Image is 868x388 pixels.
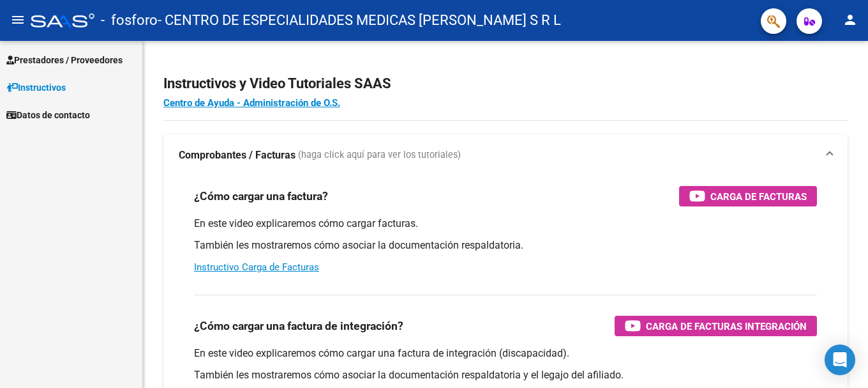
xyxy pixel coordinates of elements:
span: Carga de Facturas [710,189,807,205]
div: Open Intercom Messenger [825,345,855,375]
mat-expansion-panel-header: Comprobantes / Facturas (haga click aquí para ver los tutoriales) [163,135,848,176]
h2: Instructivos y Video Tutoriales SAAS [163,72,848,96]
span: Prestadores / Proveedores [6,53,123,67]
p: En este video explicaremos cómo cargar una factura de integración (discapacidad). [194,346,817,361]
button: Carga de Facturas [679,186,817,206]
button: Carga de Facturas Integración [615,316,817,336]
p: En este video explicaremos cómo cargar facturas. [194,217,817,231]
strong: Comprobantes / Facturas [179,148,296,162]
span: - CENTRO DE ESPECIALIDADES MEDICAS [PERSON_NAME] S R L [158,6,561,35]
span: Datos de contacto [6,108,90,122]
span: Carga de Facturas Integración [646,318,807,334]
h3: ¿Cómo cargar una factura? [194,187,328,205]
a: Centro de Ayuda - Administración de O.S. [163,97,340,109]
span: Instructivos [6,81,66,95]
p: También les mostraremos cómo asociar la documentación respaldatoria y el legajo del afiliado. [194,368,817,382]
mat-icon: person [842,12,858,27]
span: - fosforo [101,6,158,35]
a: Instructivo Carga de Facturas [194,261,319,273]
p: También les mostraremos cómo asociar la documentación respaldatoria. [194,238,817,252]
h3: ¿Cómo cargar una factura de integración? [194,317,403,335]
mat-icon: menu [10,12,26,27]
span: (haga click aquí para ver los tutoriales) [298,148,461,162]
